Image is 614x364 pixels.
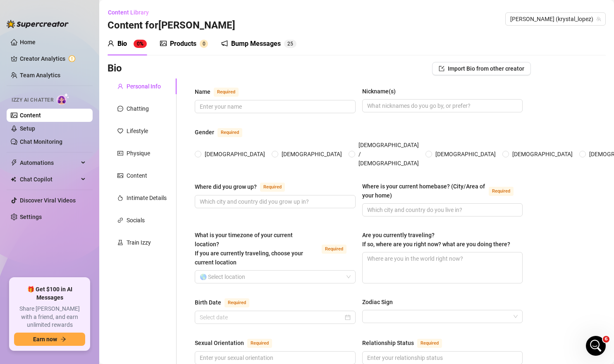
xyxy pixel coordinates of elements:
[20,112,41,119] a: Content
[14,305,85,329] span: Share [PERSON_NAME] with a friend, and earn unlimited rewards
[12,96,53,104] span: Izzy AI Chatter
[195,298,221,307] div: Birth Date
[33,336,57,343] span: Earn now
[108,19,235,32] h3: Content for [PERSON_NAME]
[362,338,451,348] label: Relationship Status
[160,40,167,47] span: picture
[367,101,516,110] input: Nickname(s)
[355,140,422,168] span: [DEMOGRAPHIC_DATA] / [DEMOGRAPHIC_DATA]
[195,338,281,348] label: Sexual Orientation
[170,39,196,49] div: Products
[200,353,349,362] input: Sexual Orientation
[200,197,349,206] input: Where did you grow up?
[195,87,210,96] div: Name
[510,13,601,25] span: Krystal (krystal_lopez)
[117,195,123,201] span: fire
[134,40,147,48] sup: 0%
[11,159,17,166] span: thunderbolt
[586,336,606,356] iframe: Intercom live chat
[225,298,249,307] span: Required
[20,214,42,220] a: Settings
[20,52,86,65] a: Creator Analytics exclamation-circle
[117,217,123,223] span: link
[57,93,69,105] img: AI Chatter
[117,173,123,178] span: picture
[362,182,486,200] div: Where is your current homebase? (City/Area of your home)
[200,313,343,322] input: Birth Date
[117,240,123,245] span: experiment
[108,40,114,47] span: user
[200,40,208,48] sup: 0
[20,72,60,79] a: Team Analytics
[290,41,293,47] span: 5
[278,150,345,159] span: [DEMOGRAPHIC_DATA]
[287,41,290,47] span: 2
[432,150,499,159] span: [DEMOGRAPHIC_DATA]
[362,297,399,307] label: Zodiac Sign
[362,87,396,96] div: Nickname(s)
[247,339,272,348] span: Required
[195,182,257,191] div: Where did you grow up?
[14,285,85,302] span: 🎁 Get $100 in AI Messages
[596,17,601,21] span: team
[117,128,123,134] span: heart
[195,87,248,97] label: Name
[201,150,268,159] span: [DEMOGRAPHIC_DATA]
[195,338,244,347] div: Sexual Orientation
[20,39,36,45] a: Home
[117,150,123,156] span: idcard
[284,40,296,48] sup: 25
[195,297,258,307] label: Birth Date
[127,238,151,247] div: Train Izzy
[127,171,147,180] div: Content
[11,176,16,182] img: Chat Copilot
[260,183,285,192] span: Required
[127,216,145,225] div: Socials
[127,126,148,136] div: Lifestyle
[195,232,303,266] span: What is your timezone of your current location? If you are currently traveling, choose your curre...
[217,128,242,137] span: Required
[20,138,62,145] a: Chat Monitoring
[322,245,346,254] span: Required
[439,66,444,71] span: import
[362,87,401,96] label: Nickname(s)
[195,128,214,137] div: Gender
[117,39,127,49] div: Bio
[200,102,349,111] input: Name
[417,339,442,348] span: Required
[195,182,294,192] label: Where did you grow up?
[231,39,281,49] div: Bump Messages
[108,6,155,19] button: Content Library
[367,205,516,214] input: Where is your current homebase? (City/Area of your home)
[448,65,524,72] span: Import Bio from other creator
[117,83,123,89] span: user
[60,336,66,342] span: arrow-right
[20,125,35,132] a: Setup
[214,88,239,97] span: Required
[489,187,514,196] span: Required
[117,106,123,112] span: message
[603,336,609,343] span: 6
[509,150,576,159] span: [DEMOGRAPHIC_DATA]
[14,333,85,346] button: Earn nowarrow-right
[367,353,516,362] input: Relationship Status
[127,149,150,158] div: Physique
[127,82,161,91] div: Personal Info
[7,20,69,28] img: logo-BBDzfeDw.svg
[108,62,122,75] h3: Bio
[20,197,76,204] a: Discover Viral Videos
[20,156,79,169] span: Automations
[432,62,531,75] button: Import Bio from other creator
[127,104,149,113] div: Chatting
[127,193,167,202] div: Intimate Details
[20,173,79,186] span: Chat Copilot
[362,297,393,307] div: Zodiac Sign
[362,182,523,200] label: Where is your current homebase? (City/Area of your home)
[221,40,228,47] span: notification
[362,338,414,347] div: Relationship Status
[195,127,251,137] label: Gender
[108,9,149,16] span: Content Library
[362,232,510,247] span: Are you currently traveling? If so, where are you right now? what are you doing there?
